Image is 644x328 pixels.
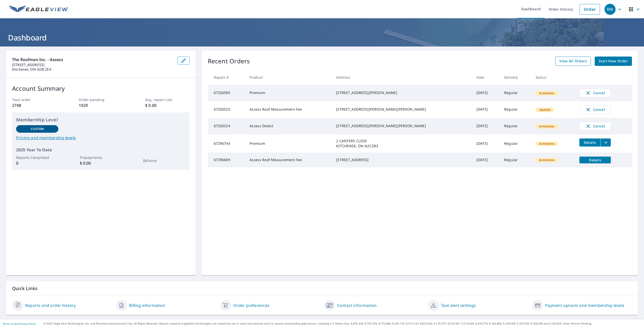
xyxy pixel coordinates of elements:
[16,147,186,153] p: 2025 Year To Date
[79,97,123,102] p: Order pending
[579,105,611,114] button: Cancel
[500,134,532,153] td: Regular
[3,322,18,325] a: Terms of Use
[579,138,600,147] button: detailsBtn-67296744
[580,4,600,15] a: Order
[585,123,606,129] span: Cancel
[31,127,44,131] p: Custom
[472,118,500,134] td: [DATE]
[80,160,122,166] p: $ 0.00
[12,67,174,72] p: Kitchener, ON N2B 2E4
[16,155,58,160] p: Reports Completed
[332,70,472,85] th: Address
[129,302,165,308] a: Billing information
[559,58,587,64] span: View All Orders
[472,85,500,101] td: [DATE]
[246,101,332,118] td: Assess Roof Measurement Fee
[600,138,611,147] button: filesDropdownBtn-67296744
[605,4,616,15] div: RW
[336,107,468,112] div: [STREET_ADDRESS][PERSON_NAME][PERSON_NAME]
[579,89,611,97] button: Cancel
[595,57,632,66] a: Start New Order
[12,57,174,63] p: The Roofman Inc. - Assess
[579,157,611,163] button: detailsBtn-67296689
[145,102,189,108] p: $ 0.00
[145,97,189,102] p: Avg. report cost
[9,6,68,13] img: EV Logo
[336,138,468,149] div: 2 CANTERS CLOSE KITCHENER, ON N2C2R3
[472,70,500,85] th: Date
[16,135,186,141] a: Pricing and membership levels
[472,101,500,118] td: [DATE]
[246,134,332,153] td: Premium
[16,160,58,166] p: 0
[246,153,332,167] td: Assess Roof Measurement Fee
[500,153,532,167] td: Regular
[500,85,532,101] td: Regular
[532,70,575,85] th: Status
[536,158,558,162] span: In Process
[336,123,468,128] div: [STREET_ADDRESS][PERSON_NAME][PERSON_NAME]
[143,158,185,163] p: Balance
[25,302,76,308] a: Reports and order history
[246,118,332,134] td: Assess Detect
[246,85,332,101] td: Premium
[536,91,558,95] span: In Process
[336,90,468,95] div: [STREET_ADDRESS][PERSON_NAME]
[336,157,468,162] div: [STREET_ADDRESS]
[12,285,632,292] p: Quick Links
[208,153,246,167] td: 67296689
[555,57,591,66] a: View All Orders
[500,118,532,134] td: Regular
[20,322,36,325] a: Privacy Policy
[208,134,246,153] td: 67296744
[545,302,624,308] a: Payment options and membership levels
[12,84,190,93] p: Account Summary
[12,102,56,108] p: 2748
[6,32,638,43] h1: Dashboard
[500,101,532,118] td: Regular
[472,153,500,167] td: [DATE]
[585,90,606,96] span: Cancel
[208,118,246,134] td: 67326524
[472,134,500,153] td: [DATE]
[582,158,608,162] span: Details
[80,155,122,160] p: Prepayments
[208,85,246,101] td: 67326580
[79,102,123,108] p: 1929
[208,70,246,85] th: Report #
[585,107,606,113] span: Cancel
[208,57,250,66] p: Recent Orders
[536,125,558,128] span: In Process
[536,142,558,146] span: In Process
[599,58,628,64] span: Start New Order
[16,116,186,123] p: Membership Level
[582,140,597,145] span: Details
[579,122,611,130] button: Cancel
[337,302,377,308] a: Contact information
[441,302,476,308] a: Text alert settings
[12,97,56,102] p: Total order
[233,302,270,308] a: Order preferences
[12,63,174,67] p: [STREET_ADDRESS]
[500,70,532,85] th: Delivery
[44,322,641,325] p: © 2025 Eagle View Technologies, Inc. and Pictometry International Corp. All Rights Reserved. Repo...
[246,70,332,85] th: Product
[536,108,553,112] span: Created
[3,322,36,325] p: |
[208,101,246,118] td: 67326525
